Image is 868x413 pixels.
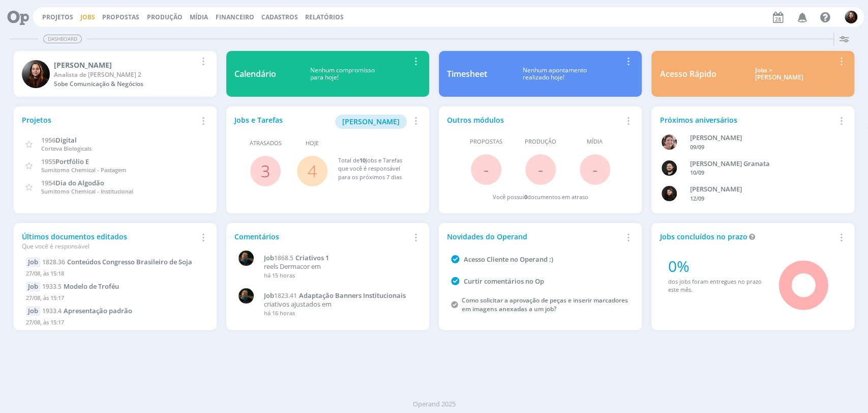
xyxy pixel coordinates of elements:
a: Projetos [42,13,73,21]
p: criativos ajustados em [264,300,416,309]
a: [PERSON_NAME] [335,116,407,126]
div: Que você é responsável [22,242,196,251]
a: Acesso Cliente no Operand :) [464,255,553,264]
button: Produção [144,13,186,21]
div: Luana da Silva de Andrade [690,184,833,195]
span: há 15 horas [264,271,295,279]
div: Sobe Comunicação & Negócios [54,79,196,89]
div: Analista de Atendimento Jr 2 [54,70,196,79]
span: Criativos 1 [295,253,329,262]
div: 27/08, às 15:18 [26,267,204,282]
button: Cadastros [258,13,301,21]
span: Sumitomo Chemical - Pastagem [41,166,127,174]
img: B [662,160,677,176]
div: Comentários [234,231,409,242]
span: 1956 [41,135,55,145]
button: [PERSON_NAME] [335,115,407,129]
span: Portfólio E [55,157,89,166]
div: Total de Jobs e Tarefas que você é responsável para os próximos 7 dias [338,156,411,182]
a: 3 [261,160,270,182]
span: 1868.5 [274,254,293,262]
div: Novidades do Operand [447,231,621,242]
a: 4 [308,160,317,182]
span: 1828.36 [42,258,65,266]
a: Produção [147,13,183,21]
span: Produção [525,137,556,146]
img: A [662,134,677,150]
span: Cadastros [261,13,298,21]
a: 1954Dia do Algodão [41,178,104,187]
div: 27/08, às 15:17 [26,292,204,307]
button: Relatórios [302,13,347,21]
a: 1933.5Modelo de Troféu [42,282,119,291]
span: 1933.5 [42,282,62,291]
div: Eduarda Pereira [54,60,196,70]
div: 27/08, às 15:17 [26,316,204,331]
span: - [592,158,597,180]
a: Jobs [80,13,95,21]
div: Nenhum compromisso para hoje! [276,67,409,81]
div: 0% [668,255,765,278]
div: Outros módulos [447,115,621,125]
span: há 16 horas [264,309,295,317]
span: 10 [359,156,365,164]
a: Como solicitar a aprovação de peças e inserir marcadores em imagens anexadas a um job? [462,296,628,313]
span: - [484,158,489,180]
div: Últimos documentos editados [22,231,196,251]
span: Modelo de Troféu [64,282,119,291]
button: Financeiro [213,13,257,21]
span: Adaptação Banners Institucionais [299,291,406,300]
span: - [538,158,543,180]
a: Job1823.41Adaptação Banners Institucionais [264,292,416,300]
p: reels Dermacor em [264,263,416,271]
div: Bruno Corralo Granata [690,159,833,169]
img: E [22,60,50,88]
div: Job [26,282,40,292]
div: Jobs e Tarefas [234,115,409,129]
a: 1828.36Conteúdos Congresso Brasileiro de Soja [42,257,192,266]
span: 1955 [41,157,55,166]
div: Job [26,257,40,267]
span: 1954 [41,178,55,187]
div: Acesso Rápido [660,68,716,80]
a: TimesheetNenhum apontamentorealizado hoje! [439,51,642,97]
button: Projetos [39,13,76,21]
button: Propostas [99,13,142,21]
a: 1933.4Apresentação padrão [42,306,132,315]
a: Relatórios [305,13,344,21]
a: Curtir comentários no Op [464,277,544,286]
span: Propostas [102,13,139,21]
span: Mídia [587,137,603,146]
span: Dia do Algodão [55,178,104,187]
span: Corteva Biologicals [41,145,92,152]
span: Atrasados [250,139,282,148]
a: 1956Digital [41,135,77,145]
div: Job [26,306,40,316]
span: 09/09 [690,143,704,151]
div: Nenhum apontamento realizado hoje! [487,67,621,81]
span: Apresentação padrão [64,306,132,315]
span: 12/09 [690,195,704,202]
div: Calendário [234,68,276,80]
span: 1823.41 [274,291,297,300]
span: 10/09 [690,169,704,176]
div: Jobs > [PERSON_NAME] [724,67,834,81]
span: 1933.4 [42,307,62,315]
button: Jobs [77,13,98,21]
a: Financeiro [216,13,254,21]
div: Você possui documentos em atraso [493,193,588,202]
img: E [845,11,857,23]
span: Conteúdos Congresso Brasileiro de Soja [67,257,192,266]
a: Mídia [190,13,208,21]
img: M [238,251,254,266]
div: Timesheet [447,68,487,80]
span: Propostas [470,137,502,146]
a: E[PERSON_NAME]Analista de [PERSON_NAME] 2Sobe Comunicação & Negócios [14,51,217,97]
a: 1955Portfólio E [41,156,89,166]
button: E [844,8,858,26]
span: Digital [55,135,77,145]
span: 0 [524,193,527,201]
img: L [662,186,677,201]
div: Jobs concluídos no prazo [660,231,834,242]
div: Aline Beatriz Jackisch [690,133,833,143]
